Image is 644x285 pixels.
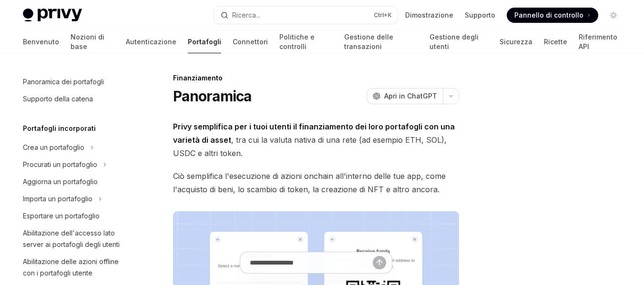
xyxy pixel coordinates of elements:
[173,135,447,158] font: , tra cui la valuta nativa di una rete (ad esempio ETH, SOL), USDC e altri token.
[23,95,93,103] font: Supporto della catena
[500,30,532,53] a: Sicurezza
[173,122,455,145] font: Privy semplifica per i tuoi utenti il ​​finanziamento dei loro portafogli con una varietà di asset
[23,160,97,168] font: Procurati un portafoglio
[465,10,495,20] a: Supporto
[23,124,96,132] font: Portafogli incorporati
[344,30,418,53] a: Gestione delle transazioni
[173,171,446,194] font: Ciò semplifica l'esecuzione di azioni onchain all'interno delle tue app, come l'acquisto di beni,...
[23,257,119,277] font: Abilitazione delle azioni offline con i portafogli utente
[15,253,137,282] a: Abilitazione delle azioni offline con i portafogli utente
[23,143,84,151] font: Crea un portafoglio
[15,173,137,190] a: Aggiorna un portafoglio
[23,30,59,53] a: Benvenuto
[367,88,443,104] button: Apri in ChatGPT
[23,9,82,22] img: logo luminoso
[250,252,373,273] input: Fai una domanda...
[126,30,176,53] a: Autenticazione
[23,78,104,86] font: Panoramica dei portafogli
[344,33,393,50] font: Gestione delle transazioni
[23,195,92,203] font: Importa un portafoglio
[544,30,567,53] a: Ricette
[173,88,252,105] font: Panoramica
[173,74,223,82] font: Finanziamento
[384,92,437,100] font: Apri in ChatGPT
[15,90,137,108] a: Supporto della catena
[405,10,453,20] a: Dimostrazione
[606,8,621,23] button: Attiva la modalità scura
[15,225,137,253] a: Abilitazione dell'accesso lato server ai portafogli degli utenti
[279,33,315,50] font: Politiche e controlli
[514,11,583,19] font: Pannello di controllo
[544,38,567,46] font: Ricette
[126,38,176,46] font: Autenticazione
[507,8,598,23] a: Pannello di controllo
[279,30,333,53] a: Politiche e controlli
[23,177,98,186] font: Aggiorna un portafoglio
[373,256,386,269] button: Invia messaggio
[465,11,495,19] font: Supporto
[384,11,392,19] font: +K
[23,212,100,220] font: Esportare un portafoglio
[429,33,479,50] font: Gestione degli utenti
[15,139,137,156] button: Attiva/disattiva la sezione Crea un portafoglio
[233,30,268,53] a: Connettori
[429,30,488,53] a: Gestione degli utenti
[15,207,137,225] a: Esportare un portafoglio
[500,38,532,46] font: Sicurezza
[71,30,114,53] a: Nozioni di base
[15,190,137,207] button: Attiva/disattiva la sezione Importa un portafoglio
[374,11,384,19] font: Ctrl
[233,38,268,46] font: Connettori
[15,156,137,173] button: Attiva/disattiva la sezione Ottieni un portafoglio
[579,33,617,50] font: Riferimento API
[23,38,59,46] font: Benvenuto
[405,11,453,19] font: Dimostrazione
[214,7,398,24] button: Apri la ricerca
[232,11,260,19] font: Ricerca...
[188,30,221,53] a: Portafogli
[23,229,120,248] font: Abilitazione dell'accesso lato server ai portafogli degli utenti
[71,33,104,50] font: Nozioni di base
[579,30,621,53] a: Riferimento API
[188,38,221,46] font: Portafogli
[15,73,137,90] a: Panoramica dei portafogli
